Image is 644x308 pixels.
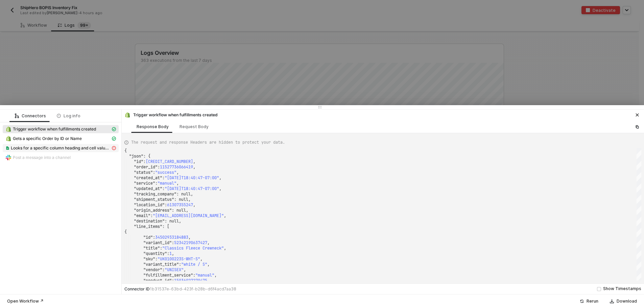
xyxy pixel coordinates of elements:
[134,164,158,170] span: "order_id"
[188,235,191,240] span: ,
[169,251,172,256] span: 1
[603,286,641,292] div: Show Timestamps
[200,256,202,262] span: ,
[134,208,172,213] span: "origin_address"
[165,175,219,181] span: "[DATE]T18:40:47-07:00"
[124,229,127,235] span: {
[143,159,146,164] span: :
[575,297,603,305] button: Rerun
[134,197,174,202] span: "shipment_status"
[174,240,207,245] span: 52342190637427
[150,286,236,291] span: 1b31537e-63bd-423f-b28b-d6f4acd7aa38
[207,240,210,245] span: ,
[143,153,150,159] span: : {
[15,113,46,119] div: Connectors
[143,256,155,262] span: "sku"
[165,202,167,208] span: :
[181,262,207,267] span: "white / S"
[3,135,119,143] span: Gets a specific Order by ID or Name
[134,218,165,224] span: "destination"
[193,164,195,170] span: ,
[112,127,116,131] span: icon-cards
[155,170,176,175] span: "success"
[158,164,160,170] span: :
[172,251,174,256] span: ,
[162,186,165,191] span: :
[143,278,172,283] span: "product_id"
[134,224,162,229] span: "line_items"
[165,267,184,273] span: "UNISEX"
[176,170,179,175] span: ,
[146,159,193,164] span: [CREDIT_CARD_NUMBER]
[112,146,116,150] span: icon-exclamation
[15,114,19,118] span: icon-logic
[167,202,193,208] span: 61307355247
[124,286,236,292] div: Connector ID
[143,245,160,251] span: "title"
[193,273,195,278] span: :
[162,245,224,251] span: "Classics Fleece Crewneck"
[635,125,639,129] span: icon-copy-paste
[57,113,80,119] div: Log info
[3,125,119,133] span: Trigger workflow when fulfillments created
[580,299,584,303] span: icon-success-page
[193,159,195,164] span: ,
[165,218,181,224] span: : null,
[3,144,119,152] span: Looks for a specific column heading and cell value then returns all matching rows
[143,262,179,267] span: "variant_title"
[219,186,221,191] span: ,
[134,170,153,175] span: "status"
[143,235,153,240] span: "id"
[6,145,9,151] img: integration-icon
[219,175,221,181] span: ,
[214,273,217,278] span: ,
[635,113,639,117] span: icon-close
[158,256,200,262] span: "UK0100223S-WHT-S"
[134,181,155,186] span: "service"
[7,299,44,304] div: Open Workflow ↗
[134,186,162,191] span: "updated_at"
[134,202,165,208] span: "location_id"
[180,124,209,129] div: Request Body
[174,278,207,283] span: 15036927279475
[3,153,119,162] span: Post a message into a channel
[195,273,214,278] span: "manual"
[129,153,143,159] span: "json"
[176,181,179,186] span: ,
[172,278,174,283] span: :
[165,186,219,191] span: "[DATE]T18:40:47-07:00"
[134,159,143,164] span: "id"
[207,278,210,283] span: ,
[162,224,169,229] span: : [
[155,235,188,240] span: 34502933184883
[11,145,111,151] span: Looks for a specific column heading and cell value then returns all matching rows
[143,267,162,273] span: "vendor"
[172,240,174,245] span: :
[155,256,158,262] span: :
[143,251,167,256] span: "quantity"
[131,139,285,145] span: The request and response Headers are hidden to protect your data.
[167,251,169,256] span: :
[193,202,195,208] span: ,
[125,112,130,118] img: integration-icon
[153,235,155,240] span: :
[6,136,11,141] img: integration-icon
[124,112,217,118] div: Trigger workflow when fulfillments created
[143,240,172,245] span: "variant_id"
[605,297,641,305] button: Download
[6,126,11,132] img: integration-icon
[124,148,127,153] span: {
[224,245,226,251] span: ,
[143,273,193,278] span: "fulfillment_service"
[174,197,191,202] span: : null,
[176,191,193,197] span: : null,
[172,208,188,213] span: : null,
[150,213,153,218] span: :
[158,181,176,186] span: "manual"
[318,105,322,109] span: icon-drag-indicator
[6,155,11,160] img: integration-icon
[224,213,226,218] span: ,
[162,175,165,181] span: :
[134,213,150,218] span: "email"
